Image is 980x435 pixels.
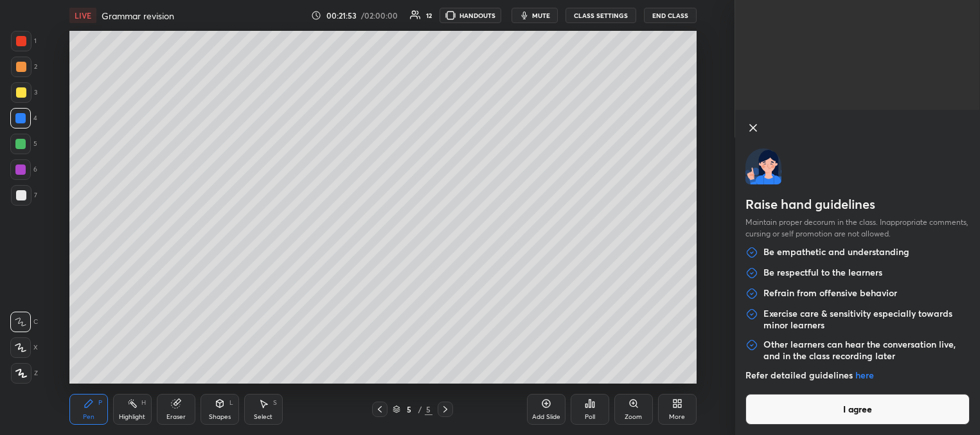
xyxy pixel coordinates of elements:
[11,31,37,51] div: 1
[745,217,970,246] p: Maintain proper decorum in the class. Inappropriate comments, cursing or self promotion are not a...
[11,185,37,206] div: 7
[141,400,146,406] div: H
[763,308,970,331] p: Exercise care & sensitivity especially towards minor learners
[745,195,970,217] h2: Raise hand guidelines
[418,405,422,413] div: /
[625,414,642,420] div: Zoom
[229,400,233,406] div: L
[763,246,909,259] p: Be empathetic and understanding
[119,414,145,420] div: Highlight
[10,134,37,154] div: 5
[166,414,186,420] div: Eraser
[426,12,432,19] div: 12
[763,287,897,300] p: Refrain from offensive behavior
[440,8,501,23] button: HANDOUTS
[10,159,37,180] div: 6
[512,8,558,23] button: mute
[11,82,37,103] div: 3
[69,8,96,23] div: LIVE
[669,414,685,420] div: More
[532,414,560,420] div: Add Slide
[273,400,277,406] div: S
[566,8,636,23] button: CLASS SETTINGS
[644,8,697,23] button: End Class
[403,405,416,413] div: 5
[11,363,38,384] div: Z
[102,10,174,22] h4: Grammar revision
[10,108,37,129] div: 4
[763,267,882,280] p: Be respectful to the learners
[10,337,38,358] div: X
[209,414,231,420] div: Shapes
[585,414,595,420] div: Poll
[254,414,272,420] div: Select
[745,369,970,381] p: Refer detailed guidelines
[98,400,102,406] div: P
[532,11,550,20] span: mute
[11,57,37,77] div: 2
[10,312,38,332] div: C
[425,404,432,415] div: 5
[83,414,94,420] div: Pen
[855,369,874,381] a: here
[745,394,970,425] button: I agree
[763,339,970,362] p: Other learners can hear the conversation live, and in the class recording later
